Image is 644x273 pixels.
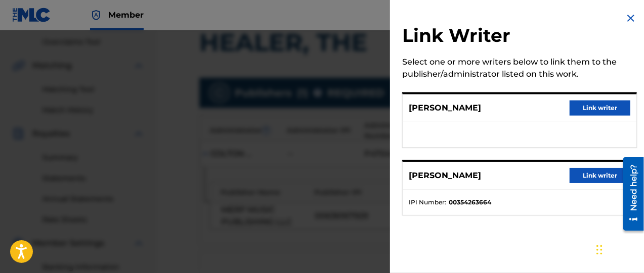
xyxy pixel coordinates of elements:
span: IPI Number : [409,198,446,207]
p: [PERSON_NAME] [409,102,481,114]
div: Drag [596,235,603,265]
iframe: Chat Widget [593,225,644,273]
strong: 00354263664 [449,198,491,207]
button: Link writer [570,100,630,116]
iframe: Resource Center [616,153,644,234]
img: MLC Logo [12,8,51,22]
div: Select one or more writers below to link them to the publisher/administrator listed on this work. [402,56,637,80]
p: [PERSON_NAME] [409,170,481,182]
button: Link writer [570,168,630,183]
h2: Link Writer [402,24,637,50]
span: Member [108,9,144,21]
img: Top Rightsholder [90,9,102,21]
